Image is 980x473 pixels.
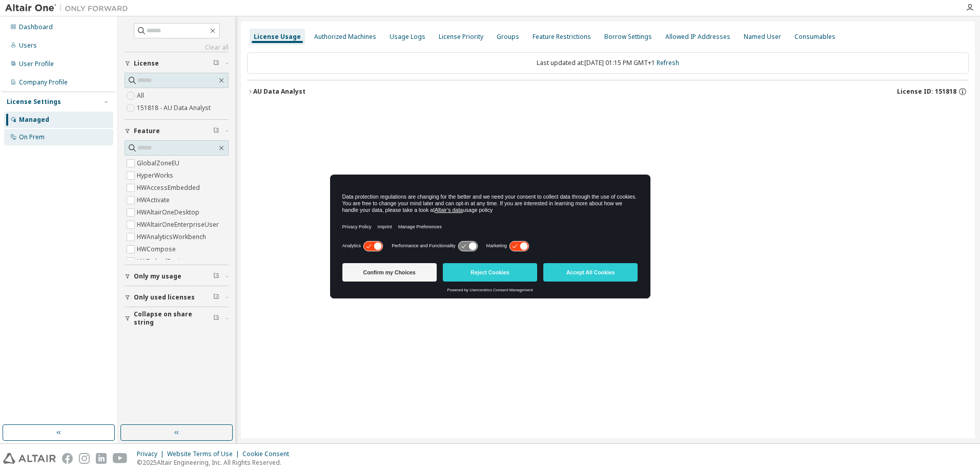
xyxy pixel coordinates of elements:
[125,286,229,309] button: Only used licenses
[137,157,181,169] label: GlobalZoneEU
[3,453,56,464] img: altair_logo.svg
[19,116,49,124] div: Managed
[137,169,175,182] label: HyperWorks
[897,88,956,96] span: License ID: 151818
[213,127,219,135] span: Clear filter
[439,33,483,41] div: License Priority
[657,58,679,67] a: Refresh
[137,90,146,102] label: All
[137,206,201,219] label: HWAltairOneDesktop
[19,60,54,68] div: User Profile
[137,458,295,467] p: © 2025 Altair Engineering, Inc. All Rights Reserved.
[137,255,185,268] label: HWEmbedBasic
[134,272,181,281] span: Only my usage
[213,293,219,302] span: Clear filter
[96,453,107,464] img: linkedin.svg
[254,33,301,41] div: License Usage
[125,120,229,142] button: Feature
[19,78,68,87] div: Company Profile
[134,293,195,302] span: Only used licenses
[125,307,229,330] button: Collapse on share string
[134,127,160,135] span: Feature
[213,272,219,281] span: Clear filter
[247,52,969,74] div: Last updated at: [DATE] 01:15 PM GMT+1
[134,310,213,327] span: Collapse on share string
[744,33,781,41] div: Named User
[125,44,229,52] a: Clear all
[134,59,159,68] span: License
[167,450,242,458] div: Website Terms of Use
[137,231,208,243] label: HWAnalyticsWorkbench
[533,33,591,41] div: Feature Restrictions
[125,265,229,288] button: Only my usage
[253,88,305,96] div: AU Data Analyst
[665,33,730,41] div: Allowed IP Addresses
[794,33,835,41] div: Consumables
[62,453,73,464] img: facebook.svg
[19,133,45,141] div: On Prem
[7,98,61,106] div: License Settings
[137,182,202,194] label: HWAccessEmbedded
[497,33,519,41] div: Groups
[125,52,229,75] button: License
[19,41,37,50] div: Users
[137,243,178,255] label: HWCompose
[137,102,213,114] label: 151818 - AU Data Analyst
[137,219,221,231] label: HWAltairOneEnterpriseUser
[213,59,219,68] span: Clear filter
[19,23,53,31] div: Dashboard
[604,33,652,41] div: Borrow Settings
[314,33,376,41] div: Authorized Machines
[137,450,167,458] div: Privacy
[79,453,90,464] img: instagram.svg
[113,453,128,464] img: youtube.svg
[5,3,133,13] img: Altair One
[247,80,969,103] button: AU Data AnalystLicense ID: 151818
[242,450,295,458] div: Cookie Consent
[137,194,172,206] label: HWActivate
[390,33,425,41] div: Usage Logs
[213,314,219,322] span: Clear filter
